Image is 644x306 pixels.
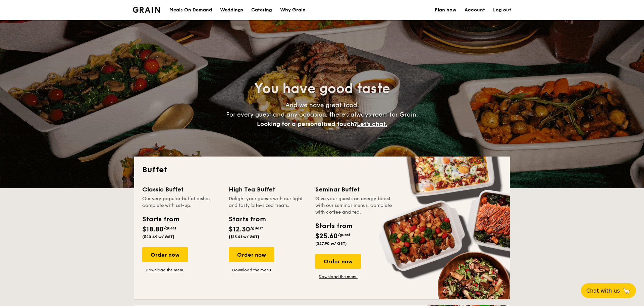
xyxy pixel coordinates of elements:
[254,81,390,97] span: You have good taste
[142,225,164,233] span: $18.80
[142,247,188,262] div: Order now
[142,214,179,224] div: Starts from
[142,234,174,239] span: ($20.49 w/ GST)
[142,185,221,194] div: Classic Buffet
[229,247,274,262] div: Order now
[315,221,352,231] div: Starts from
[229,234,259,239] span: ($13.41 w/ GST)
[315,185,394,194] div: Seminar Buffet
[315,232,338,240] span: $25.60
[586,288,620,294] span: Chat with us
[226,101,418,128] span: And we have great food. For every guest and any occasion, there’s always room for Grain.
[142,267,188,273] a: Download the menu
[229,267,274,273] a: Download the menu
[315,241,347,246] span: ($27.90 w/ GST)
[250,226,263,230] span: /guest
[142,165,502,175] h2: Buffet
[133,7,160,13] a: Logotype
[623,287,631,295] span: 🦙
[315,195,394,216] div: Give your guests an energy boost with our seminar menus, complete with coffee and tea.
[229,225,250,233] span: $12.30
[229,214,265,224] div: Starts from
[142,195,221,209] div: Our very popular buffet dishes, complete with set-up.
[257,120,357,128] span: Looking for a personalised touch?
[581,283,636,298] button: Chat with us🦙
[164,226,176,230] span: /guest
[315,274,361,279] a: Download the menu
[229,195,307,209] div: Delight your guests with our light and tasty bite-sized treats.
[133,7,160,13] img: Grain
[229,185,307,194] div: High Tea Buffet
[338,232,351,237] span: /guest
[357,120,387,128] span: Let's chat.
[315,254,361,269] div: Order now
